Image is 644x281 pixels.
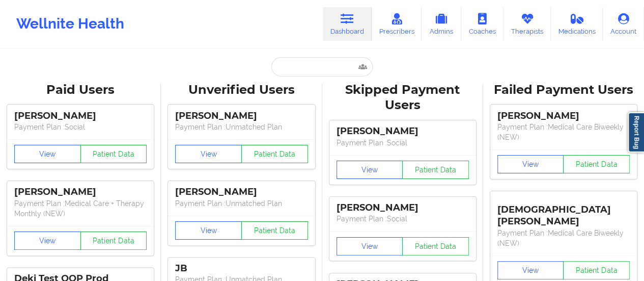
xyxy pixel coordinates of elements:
button: Patient Data [402,237,469,256]
a: Medications [551,7,603,41]
div: JB [175,263,307,274]
p: Payment Plan : Medical Care Biweekly (NEW) [497,228,630,248]
a: Prescribers [372,7,422,41]
button: View [175,221,242,240]
a: Admins [422,7,461,41]
p: Payment Plan : Social [337,214,469,224]
a: Coaches [461,7,503,41]
p: Payment Plan : Medical Care Biweekly (NEW) [497,122,630,142]
div: [PERSON_NAME] [14,186,147,198]
button: Patient Data [241,145,308,163]
button: View [14,232,81,250]
p: Payment Plan : Social [14,122,147,132]
a: Report Bug [628,112,644,152]
div: Unverified Users [168,82,315,98]
a: Dashboard [323,7,372,41]
div: [DEMOGRAPHIC_DATA][PERSON_NAME] [497,196,630,227]
button: Patient Data [563,155,630,173]
button: Patient Data [80,145,147,163]
div: Failed Payment Users [490,82,637,98]
button: View [175,145,242,163]
p: Payment Plan : Medical Care + Therapy Monthly (NEW) [14,198,147,219]
div: Paid Users [7,82,154,98]
button: Patient Data [563,261,630,279]
button: View [497,155,564,173]
div: [PERSON_NAME] [497,110,630,122]
div: Skipped Payment Users [329,82,476,114]
p: Payment Plan : Unmatched Plan [175,198,307,209]
div: [PERSON_NAME] [337,125,469,137]
p: Payment Plan : Unmatched Plan [175,122,307,132]
button: View [337,237,403,256]
div: [PERSON_NAME] [337,202,469,214]
div: [PERSON_NAME] [175,110,307,122]
p: Payment Plan : Social [337,138,469,148]
div: [PERSON_NAME] [175,186,307,198]
button: Patient Data [80,232,147,250]
button: View [497,261,564,279]
div: [PERSON_NAME] [14,110,147,122]
button: Patient Data [402,161,469,179]
a: Therapists [503,7,551,41]
button: View [337,161,403,179]
button: Patient Data [241,221,308,240]
button: View [14,145,81,163]
a: Account [603,7,644,41]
